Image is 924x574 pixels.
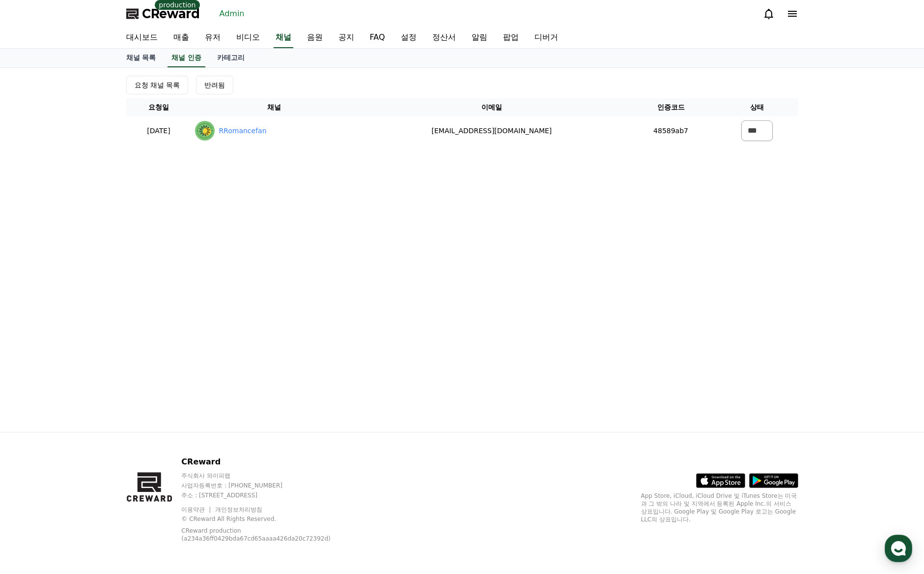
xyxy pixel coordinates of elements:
a: 설정 [393,28,424,48]
button: 요청 채널 목록 [126,76,189,94]
p: 사업자등록번호 : [PHONE_NUMBER] [181,482,354,489]
a: 카테고리 [209,49,252,67]
th: 채널 [191,98,357,116]
a: FAQ [362,28,393,48]
p: CReward [181,456,354,468]
button: 반려됨 [196,76,233,94]
p: 주소 : [STREET_ADDRESS] [181,491,354,499]
a: 대시보드 [118,28,166,48]
a: 음원 [299,28,331,48]
th: 상태 [716,98,798,116]
th: 이메일 [357,98,626,116]
a: 이용약관 [181,506,212,513]
p: 주식회사 와이피랩 [181,472,354,480]
a: 정산서 [424,28,464,48]
p: App Store, iCloud, iCloud Drive 및 iTunes Store는 미국과 그 밖의 나라 및 지역에서 등록된 Apple Inc.의 서비스 상표입니다. Goo... [641,492,798,523]
a: 디버거 [527,28,566,48]
a: 개인정보처리방침 [215,506,262,513]
a: 채널 목록 [118,49,164,67]
a: 알림 [464,28,495,48]
a: 팝업 [495,28,527,48]
p: [DATE] [130,126,188,136]
span: CReward [142,6,200,22]
a: 유저 [197,28,228,48]
a: 채널 인증 [168,49,205,67]
a: 공지 [331,28,362,48]
p: CReward production (a234a36ff0429bda67cd65aaaa426da20c72392d) [181,527,338,543]
th: 인증코드 [626,98,715,116]
p: © CReward All Rights Reserved. [181,515,354,523]
a: RRomancefan [219,126,266,136]
td: [EMAIL_ADDRESS][DOMAIN_NAME] [357,116,626,145]
div: 반려됨 [204,80,225,90]
img: RRomancefan [195,121,215,141]
a: 채널 [274,28,293,48]
th: 요청일 [126,98,192,116]
a: CReward [126,6,200,22]
a: 매출 [166,28,197,48]
td: 48589ab7 [626,116,715,145]
div: 요청 채널 목록 [135,80,180,90]
a: 비디오 [228,28,268,48]
a: Admin [216,6,249,22]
